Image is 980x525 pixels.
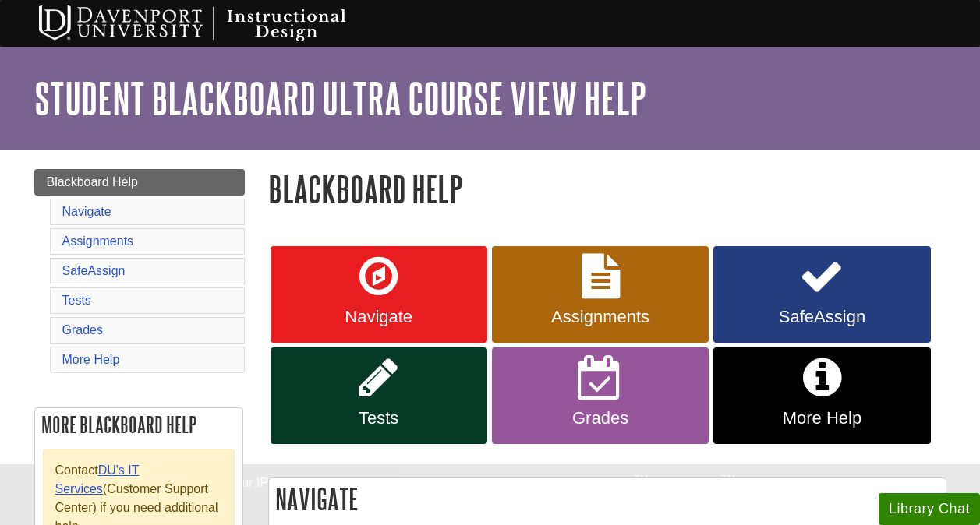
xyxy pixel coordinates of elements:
[62,294,91,307] a: Tests
[504,408,697,428] span: Grades
[35,408,242,441] h2: More Blackboard Help
[492,246,709,343] a: Assignments
[725,307,918,327] span: SafeAssign
[713,347,930,444] a: More Help
[282,408,476,428] span: Tests
[713,246,930,343] a: SafeAssign
[62,264,126,277] a: SafeAssign
[268,169,946,209] h1: Blackboard Help
[271,347,487,444] a: Tests
[27,4,401,43] img: Davenport University Instructional Design
[62,353,120,366] a: More Help
[282,307,476,327] span: Navigate
[725,408,918,428] span: More Help
[271,246,487,343] a: Navigate
[269,478,946,520] h2: Navigate
[879,493,980,525] button: Library Chat
[62,205,111,218] a: Navigate
[47,175,138,189] span: Blackboard Help
[492,347,709,444] a: Grades
[34,169,245,196] a: Blackboard Help
[62,234,134,248] a: Assignments
[504,307,697,327] span: Assignments
[34,74,646,122] a: Student Blackboard Ultra Course View Help
[62,323,103,336] a: Grades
